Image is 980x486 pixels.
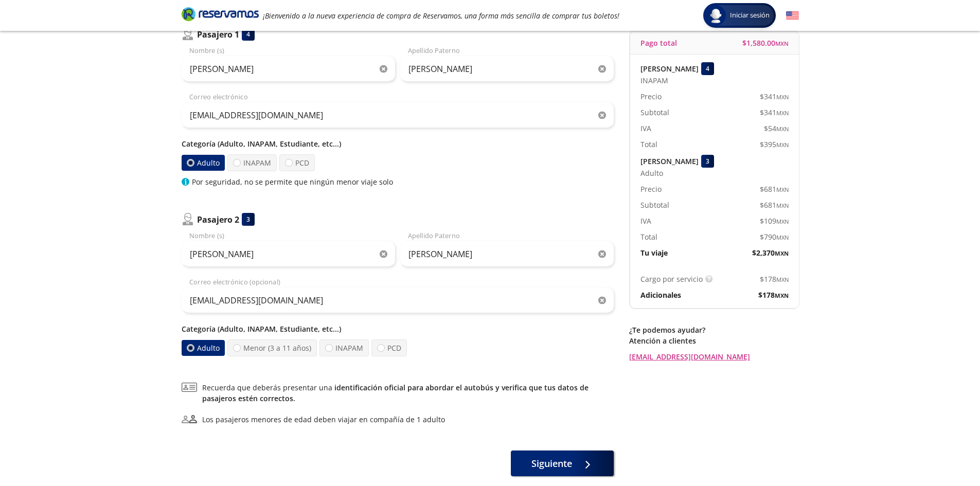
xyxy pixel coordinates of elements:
small: MXN [776,125,789,133]
span: $ 54 [764,123,789,134]
iframe: Messagebird Livechat Widget [920,418,970,476]
p: Subtotal [640,107,669,118]
a: Brand Logo [182,6,259,25]
p: Categoría (Adulto, INAPAM, Estudiante, etc...) [182,323,614,334]
p: Por seguridad, no se permite que ningún menor viaje solo [192,176,393,187]
p: Adicionales [640,290,681,300]
label: Adulto [181,340,224,356]
p: Subtotal [640,200,669,210]
span: INAPAM [640,75,668,86]
div: 4 [701,62,714,75]
small: MXN [776,93,789,101]
p: Precio [640,91,662,102]
button: Siguiente [511,451,614,476]
p: IVA [640,215,651,226]
p: Total [640,231,657,242]
label: PCD [279,154,315,171]
i: Brand Logo [182,6,259,22]
span: $ 790 [760,231,789,242]
small: MXN [776,202,789,209]
span: Adulto [640,168,663,178]
span: $ 109 [760,215,789,226]
p: Tu viaje [640,247,668,258]
span: Recuerda que deberás presentar una [202,382,614,404]
div: 3 [242,213,255,226]
input: Nombre (s) [182,56,395,82]
span: Siguiente [531,457,572,471]
p: Pasajero 2 [197,213,239,226]
label: Adulto [181,155,224,171]
span: $ 681 [760,200,789,210]
small: MXN [775,40,789,47]
label: INAPAM [227,154,276,171]
p: [PERSON_NAME] [640,156,699,167]
input: Correo electrónico (opcional) [182,287,614,313]
p: IVA [640,123,651,134]
p: Precio [640,184,662,194]
label: INAPAM [319,339,369,356]
p: ¿Te podemos ayudar? [629,325,799,335]
small: MXN [776,109,789,117]
input: Apellido Paterno [400,56,614,82]
p: Total [640,139,657,150]
div: 3 [701,155,714,168]
span: $ 178 [758,290,789,300]
small: MXN [775,292,789,299]
input: Correo electrónico [182,102,614,128]
p: Atención a clientes [629,335,799,346]
span: $ 341 [760,91,789,102]
label: PCD [371,339,407,356]
small: MXN [776,218,789,225]
em: ¡Bienvenido a la nueva experiencia de compra de Reservamos, una forma más sencilla de comprar tus... [263,11,619,21]
small: MXN [775,249,789,257]
small: MXN [776,233,789,241]
div: Los pasajeros menores de edad deben viajar en compañía de 1 adulto [202,414,445,425]
div: 4 [242,28,255,41]
a: [EMAIL_ADDRESS][DOMAIN_NAME] [629,351,799,362]
p: Pasajero 1 [197,28,239,41]
span: Iniciar sesión [726,10,774,21]
span: $ 178 [760,274,789,284]
span: $ 395 [760,139,789,150]
small: MXN [776,141,789,149]
small: MXN [776,186,789,193]
button: English [786,9,799,22]
label: Menor (3 a 11 años) [227,339,317,356]
p: Cargo por servicio [640,274,703,284]
input: Apellido Paterno [400,241,614,267]
span: $ 341 [760,107,789,118]
span: $ 1,580.00 [742,38,789,48]
span: $ 681 [760,184,789,194]
p: Categoría (Adulto, INAPAM, Estudiante, etc...) [182,138,614,149]
small: MXN [776,276,789,283]
a: identificación oficial para abordar el autobús y verifica que tus datos de pasajeros estén correc... [202,383,589,403]
input: Nombre (s) [182,241,395,267]
p: Pago total [640,38,677,48]
span: $ 2,370 [752,247,789,258]
p: [PERSON_NAME] [640,63,699,74]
